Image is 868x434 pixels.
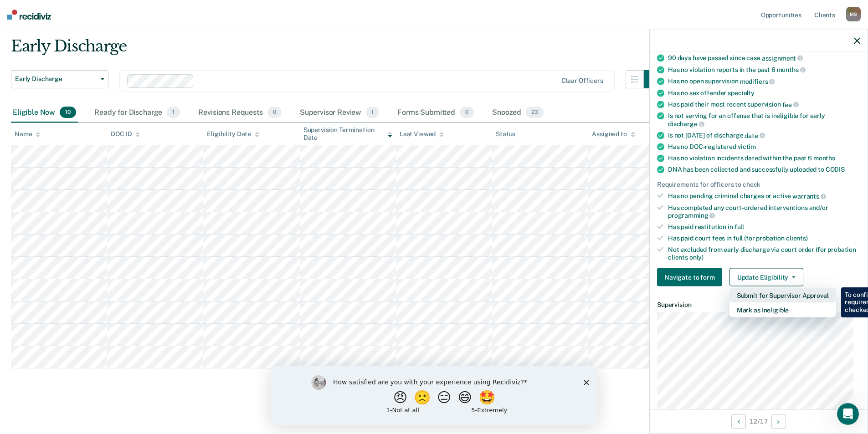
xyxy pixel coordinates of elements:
button: Update Eligibility [729,268,803,286]
div: Is not [DATE] of discharge [668,131,860,139]
div: Status [496,130,515,138]
div: Requirements for officers to check [657,181,860,189]
div: Early Discharge [11,37,662,63]
div: Eligibility Date [207,130,259,138]
div: Has no DOC-registered [668,143,860,151]
span: specialty [728,89,755,96]
div: Forms Submitted [395,103,476,123]
div: M S [846,7,861,21]
a: Navigate to form link [657,268,726,286]
span: 1 [167,107,180,118]
span: CODIS [826,166,845,173]
span: 10 [60,107,76,118]
span: discharge [668,120,704,127]
div: Last Viewed [400,130,444,138]
div: Has paid restitution in [668,223,860,231]
iframe: Intercom live chat [837,403,859,425]
div: Supervisor Review [298,103,381,123]
span: only) [689,253,704,260]
div: Name [15,130,40,138]
div: Not excluded from early discharge via court order (for probation clients [668,245,860,261]
iframe: Survey by Kim from Recidiviz [271,366,597,425]
span: 1 [366,107,379,118]
img: Recidiviz [7,10,51,20]
span: date [745,132,765,139]
span: 0 [460,107,474,118]
div: Has completed any court-ordered interventions and/or [668,204,860,219]
div: Has no sex offender [668,89,860,97]
button: Navigate to form [657,268,722,286]
span: months [813,154,835,162]
div: Assigned to [592,130,635,138]
div: Supervision Termination Date [303,126,392,142]
div: Has no open supervision [668,77,860,86]
span: warrants [792,192,826,199]
div: Ready for Discharge [92,103,182,123]
span: full [734,223,744,230]
div: Has no violation incidents dated within the past 6 [668,154,860,162]
span: victim [738,143,756,150]
button: Previous Opportunity [731,414,746,429]
span: months [777,66,806,73]
button: Mark as Ineligible [729,303,836,317]
div: Has no violation reports in the past 6 [668,66,860,74]
div: 90 days have passed since case [668,54,860,62]
div: Is not serving for an offense that is ineligible for early [668,112,860,128]
span: assignment [762,54,803,61]
div: DOC ID [111,130,140,138]
div: Has paid their most recent supervision [668,100,860,108]
div: Revisions Requests [196,103,283,123]
span: 0 [267,107,282,118]
button: Next Opportunity [771,414,786,429]
div: DNA has been collected and successfully uploaded to [668,166,860,174]
span: 23 [526,107,544,118]
span: clients) [786,234,808,241]
dt: Supervision [657,301,860,309]
span: programming [668,212,715,219]
span: fee [782,101,799,108]
div: Clear officers [561,77,603,85]
div: Has no pending criminal charges or active [668,192,860,200]
div: Has paid court fees in full (for probation [668,234,860,242]
span: Early Discharge [15,75,97,83]
div: 12 / 17 [650,409,868,433]
span: modifiers [740,77,775,85]
div: Eligible Now [11,103,78,123]
div: Snoozed [490,103,545,123]
button: Submit for Supervisor Approval [729,288,836,303]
